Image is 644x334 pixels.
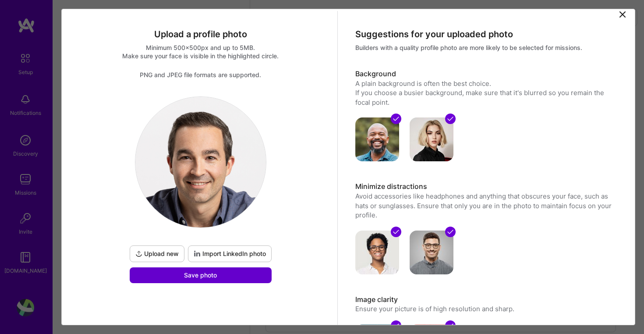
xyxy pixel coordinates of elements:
div: Builders with a quality profile photo are more likely to be selected for missions. [355,43,616,52]
button: Import LinkedIn photo [188,245,272,262]
img: logo [135,97,266,227]
span: Import LinkedIn photo [194,249,266,258]
h3: Minimize distractions [355,182,616,192]
span: Save photo [184,271,217,280]
i: icon LinkedInDarkV2 [194,250,201,257]
div: A plain background is often the best choice. [355,79,616,88]
button: Upload new [130,245,184,262]
i: icon UploadDark [135,250,142,257]
div: Suggestions for your uploaded photo [355,28,616,40]
div: Minimum 500x500px and up to 5MB. [71,43,331,52]
button: Save photo [130,267,272,283]
img: avatar [410,231,453,274]
div: PNG and JPEG file formats are supported. [71,71,331,79]
p: Ensure your picture is of high resolution and sharp. [355,304,616,313]
div: If you choose a busier background, make sure that it's blurred so you remain the focal point. [355,88,616,107]
div: Make sure your face is visible in the highlighted circle. [71,52,331,60]
div: Upload a profile photo [71,28,331,40]
p: Avoid accessories like headphones and anything that obscures your face, such as hats or sunglasse... [355,192,616,220]
h3: Image clarity [355,295,616,305]
h3: Background [355,69,616,79]
img: avatar [355,231,399,274]
img: avatar [355,117,399,161]
div: logoUpload newImport LinkedIn photoSave photo [128,96,273,283]
div: To import a profile photo add your LinkedIn URL to your profile. [188,245,272,262]
span: Upload new [135,249,179,258]
img: avatar [410,117,453,161]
